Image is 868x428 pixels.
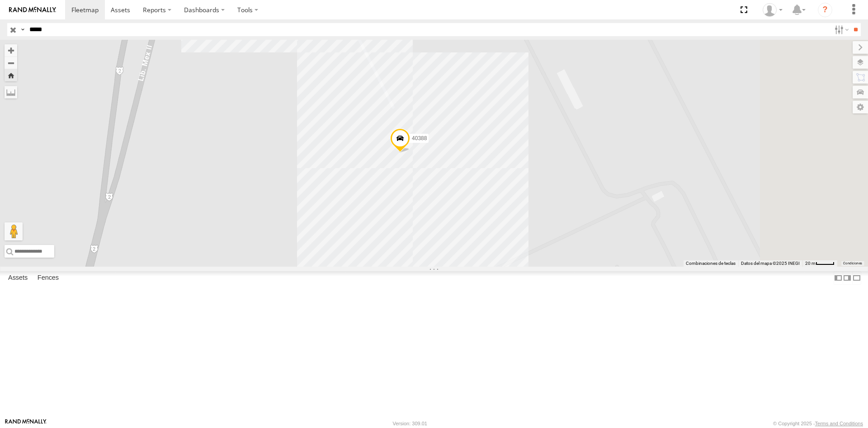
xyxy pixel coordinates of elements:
button: Zoom in [5,44,17,56]
img: rand-logo.svg [9,7,56,13]
a: Visit our Website [5,419,47,428]
a: Condiciones (se abre en una nueva pestaña) [843,262,862,265]
label: Measure [5,86,17,99]
label: Fences [33,272,63,284]
span: Datos del mapa ©2025 INEGI [741,261,800,266]
label: Hide Summary Table [852,271,861,284]
label: Assets [4,272,32,284]
label: Dock Summary Table to the Left [834,271,843,284]
label: Map Settings [853,101,868,113]
i: ? [818,3,832,17]
div: © Copyright 2025 - [773,421,863,426]
span: 40388 [412,135,427,141]
button: Arrastra el hombrecito naranja al mapa para abrir Street View [5,222,23,240]
button: Escala del mapa: 20 m por 38 píxeles [802,260,837,267]
span: 20 m [805,261,816,266]
div: Juan Lopez [759,3,786,17]
button: Zoom Home [5,69,17,81]
button: Combinaciones de teclas [686,260,736,267]
label: Search Query [19,23,26,36]
button: Zoom out [5,56,17,69]
label: Dock Summary Table to the Right [843,271,852,284]
label: Search Filter Options [831,23,850,36]
a: Terms and Conditions [815,421,863,426]
div: Version: 309.01 [393,421,427,426]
